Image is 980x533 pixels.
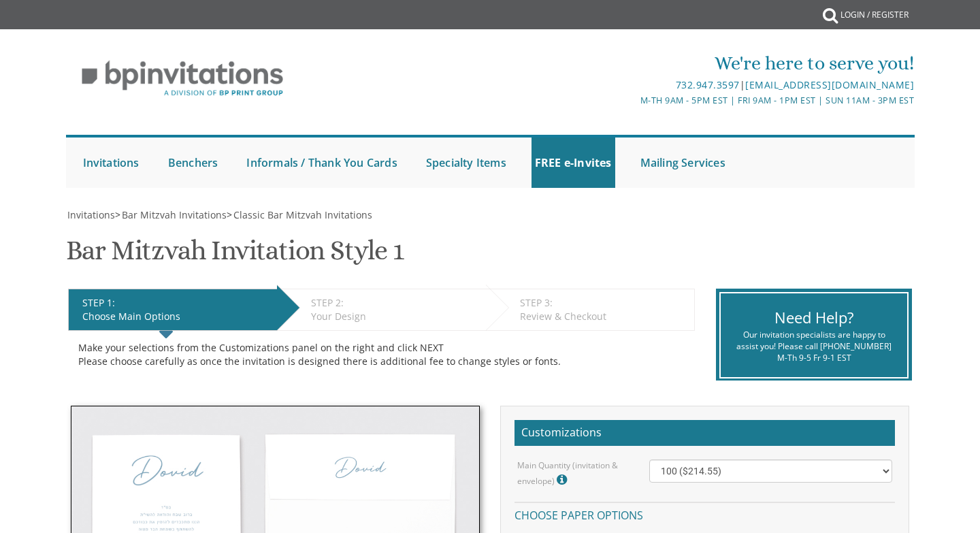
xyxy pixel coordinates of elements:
[311,310,479,323] div: Your Design
[731,329,896,364] div: Our invitation specialists are happy to assist you! Please call [PHONE_NUMBER] M-Th 9-5 Fr 9-1 EST
[520,296,687,310] div: STEP 3:
[517,459,629,489] label: Main Quantity (invitation & envelope)
[637,138,729,188] a: Mailing Services
[78,341,685,368] div: Make your selections from the Customizations panel on the right and click NEXT Please choose care...
[349,93,914,108] div: M-Th 9am - 5pm EST | Fri 9am - 1pm EST | Sun 11am - 3pm EST
[243,138,400,188] a: Informals / Thank You Cards
[82,310,270,323] div: Choose Main Options
[80,138,143,188] a: Invitations
[165,138,222,188] a: Benchers
[120,208,227,221] a: Bar Mitzvah Invitations
[82,296,270,310] div: STEP 1:
[514,502,895,526] h4: Choose paper options
[122,208,227,221] span: Bar Mitzvah Invitations
[423,138,510,188] a: Specialty Items
[349,77,914,93] div: |
[67,208,115,221] span: Invitations
[731,307,896,328] div: Need Help?
[66,208,115,221] a: Invitations
[115,208,227,221] span: >
[349,50,914,77] div: We're here to serve you!
[233,208,372,221] span: Classic Bar Mitzvah Invitations
[66,50,299,107] img: BP Invitation Loft
[676,78,740,91] a: 732.947.3597
[745,78,914,91] a: [EMAIL_ADDRESS][DOMAIN_NAME]
[66,236,404,276] h1: Bar Mitzvah Invitation Style 1
[520,310,687,323] div: Review & Checkout
[311,296,479,310] div: STEP 2:
[532,138,615,188] a: FREE e-Invites
[232,208,372,221] a: Classic Bar Mitzvah Invitations
[227,208,372,221] span: >
[514,420,895,446] h2: Customizations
